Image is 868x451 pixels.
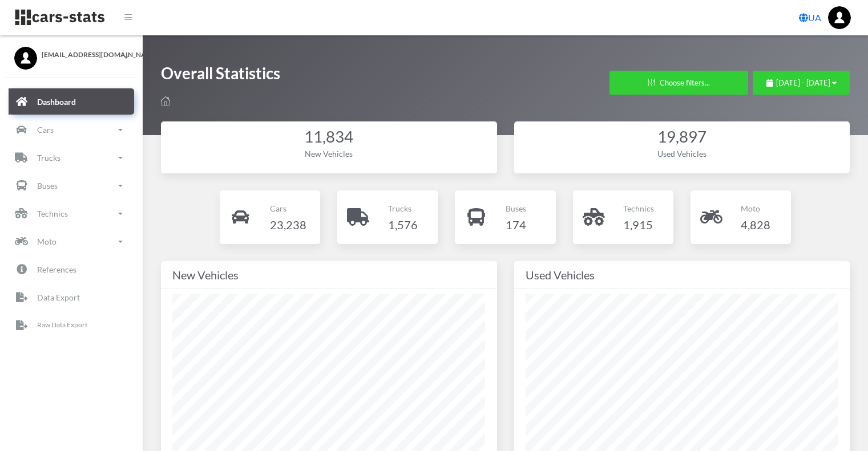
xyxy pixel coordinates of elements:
a: Trucks [9,145,134,171]
a: Dashboard [9,89,134,115]
p: References [37,262,76,277]
h4: 174 [506,216,526,234]
span: [EMAIL_ADDRESS][DOMAIN_NAME] [42,50,128,60]
button: [DATE] - [DATE] [753,71,850,95]
div: 19,897 [526,126,839,148]
p: Moto [741,201,770,216]
p: Moto [37,234,56,249]
p: Cars [37,123,54,137]
div: Used Vehicles [526,148,839,160]
img: ... [828,6,851,29]
h1: Overall Statistics [161,63,280,90]
img: navbar brand [14,9,106,26]
div: New Vehicles [172,148,486,160]
span: [DATE] - [DATE] [776,78,830,87]
p: Data Export [37,290,80,304]
a: Cars [9,117,134,143]
a: Technics [9,201,134,227]
button: Choose filters... [609,71,748,95]
a: References [9,257,134,283]
p: Technics [623,201,654,216]
h4: 1,915 [623,216,654,234]
a: [EMAIL_ADDRESS][DOMAIN_NAME] [14,47,128,60]
div: 11,834 [172,126,486,148]
p: Raw Data Export [37,319,87,332]
p: Buses [506,201,526,216]
p: Dashboard [37,95,76,109]
div: Used Vehicles [526,266,839,284]
p: Buses [37,178,58,193]
p: Technics [37,206,68,221]
a: Data Export [9,285,134,311]
h4: 23,238 [270,216,306,234]
a: Moto [9,229,134,255]
p: Trucks [37,151,60,165]
p: Trucks [388,201,418,216]
h4: 4,828 [741,216,770,234]
a: Raw Data Export [9,312,134,339]
div: New Vehicles [172,266,486,284]
p: Cars [270,201,306,216]
a: UA [794,6,826,29]
a: Buses [9,173,134,199]
h4: 1,576 [388,216,418,234]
